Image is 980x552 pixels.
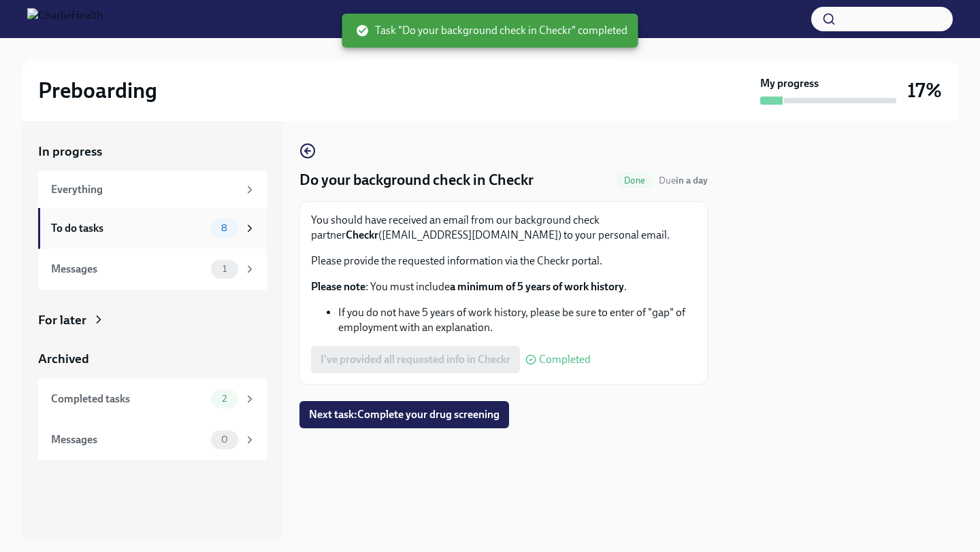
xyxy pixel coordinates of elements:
[760,76,819,91] strong: My progress
[38,77,157,104] h2: Preboarding
[27,8,103,30] img: CharlieHealth
[676,175,708,186] strong: in a day
[299,401,509,428] button: Next task:Complete your drug screening
[450,280,624,293] strong: a minimum of 5 years of work history
[51,221,206,236] div: To do tasks
[346,228,378,241] strong: Checkr
[51,392,206,407] div: Completed tasks
[38,311,267,329] a: For later
[51,182,238,197] div: Everything
[311,279,696,294] p: : You must include .
[299,170,534,190] h4: Do your background check in Checkr
[213,434,236,445] span: 0
[311,280,365,293] strong: Please note
[311,213,696,243] p: You should have received an email from our background check partner ([EMAIL_ADDRESS][DOMAIN_NAME]...
[38,419,267,460] a: Messages0
[38,350,267,368] a: Archived
[38,379,267,419] a: Completed tasks2
[51,432,206,447] div: Messages
[539,354,591,365] span: Completed
[213,223,235,233] span: 8
[38,143,267,160] a: In progress
[616,175,653,186] span: Done
[51,262,206,277] div: Messages
[907,78,942,103] h3: 17%
[38,208,267,249] a: To do tasks8
[311,254,696,269] p: Please provide the requested information via the Checkr portal.
[38,249,267,290] a: Messages1
[309,408,500,421] span: Next task : Complete your drug screening
[38,171,267,208] a: Everything
[659,174,708,187] span: August 21st, 2025 09:00
[356,23,627,38] span: Task "Do your background check in Checkr" completed
[659,175,708,186] span: Due
[214,264,235,274] span: 1
[338,305,696,335] li: If you do not have 5 years of work history, please be sure to enter of "gap" of employment with a...
[214,394,235,404] span: 2
[38,311,86,329] div: For later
